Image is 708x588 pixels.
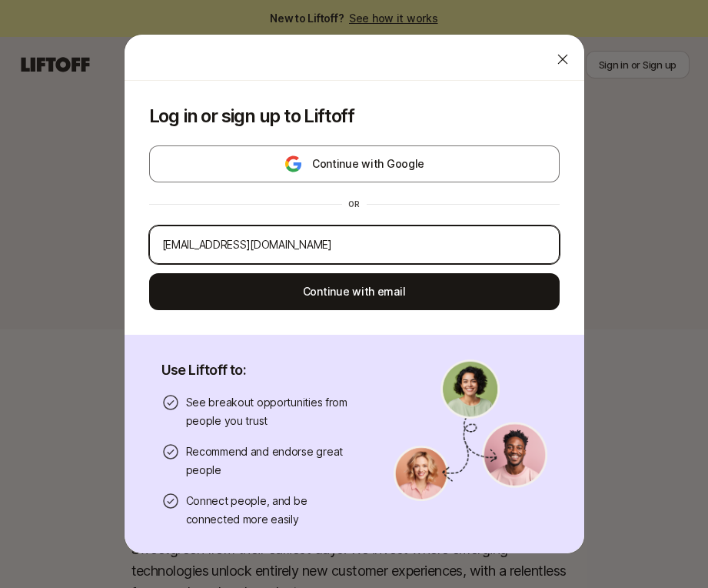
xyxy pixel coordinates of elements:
p: Connect people, and be connected more easily [186,492,357,529]
p: Log in or sign up to Liftoff [149,105,560,127]
input: Your personal email address [162,236,547,254]
p: See breakout opportunities from people you trust [186,393,357,430]
img: google-logo [284,155,303,173]
p: Use Liftoff to: [161,359,357,381]
button: Continue with Google [149,145,560,182]
p: Recommend and endorse great people [186,443,357,479]
img: signup-banner [394,359,547,501]
div: or [342,198,367,210]
button: Continue with email [149,273,560,310]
